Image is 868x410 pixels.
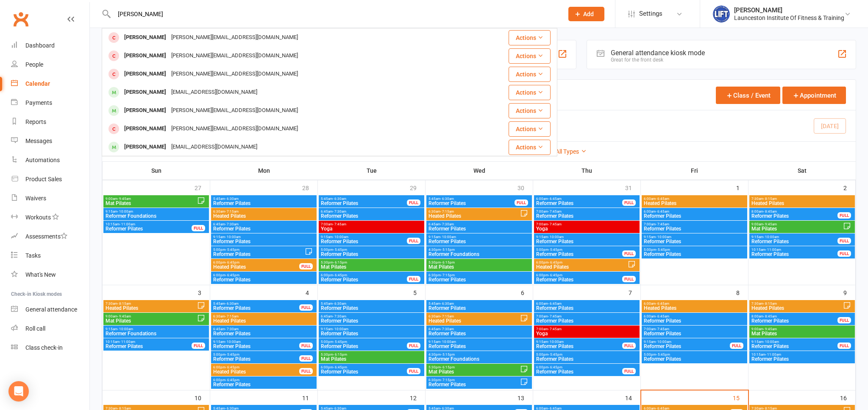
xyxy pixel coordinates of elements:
[751,197,853,201] span: 7:30am
[333,302,346,306] span: - 6:30am
[426,162,533,180] th: Wed
[656,235,671,239] span: - 10:00am
[611,57,705,63] div: Great for the front desk
[11,36,89,55] a: Dashboard
[751,213,838,219] span: Reformer Pilates
[169,50,300,62] div: [PERSON_NAME][EMAIL_ADDRESS][DOMAIN_NAME]
[11,189,89,208] a: Waivers
[105,210,207,213] span: 9:15am
[763,210,777,213] span: - 8:45am
[428,331,530,336] span: Reformer Pilates
[117,302,131,306] span: - 8:15am
[320,302,423,306] span: 5:45am
[105,340,192,344] span: 10:15am
[25,118,46,125] div: Reports
[751,327,853,331] span: 9:00am
[11,93,89,112] a: Payments
[428,248,530,252] span: 4:30pm
[320,239,407,244] span: Reformer Pilates
[169,31,300,44] div: [PERSON_NAME][EMAIL_ADDRESS][DOMAIN_NAME]
[225,261,239,264] span: - 6:45pm
[536,210,638,213] span: 7:00am
[122,50,169,62] div: [PERSON_NAME]
[428,235,530,239] span: 9:15am
[428,210,520,213] span: 6:30am
[441,273,455,277] span: - 7:15pm
[622,250,636,257] div: FULL
[765,248,781,252] span: - 11:00am
[440,302,454,306] span: - 6:30am
[837,212,851,219] div: FULL
[641,162,748,180] th: Fri
[611,49,705,57] div: General attendance kiosk mode
[428,239,530,244] span: Reformer Pilates
[440,340,456,344] span: - 10:00am
[213,315,315,318] span: 6:30am
[169,86,260,98] div: [EMAIL_ADDRESS][DOMAIN_NAME]
[625,180,640,194] div: 31
[536,331,638,336] span: Yoga
[105,197,197,201] span: 9:00am
[213,318,315,323] span: Heated Pilates
[536,201,623,206] span: Reformer Pilates
[11,246,89,265] a: Tasks
[105,213,207,219] span: Reformer Foundations
[536,264,628,270] span: Heated Pilates
[25,61,43,68] div: People
[751,315,838,318] span: 8:00am
[428,222,530,226] span: 6:45am
[509,121,551,137] button: Actions
[536,235,638,239] span: 9:15am
[11,112,89,132] a: Reports
[169,104,300,117] div: [PERSON_NAME][EMAIL_ADDRESS][DOMAIN_NAME]
[440,210,454,213] span: - 7:15am
[509,48,551,64] button: Actions
[333,222,346,226] span: - 7:45am
[536,226,638,231] span: Yoga
[11,170,89,189] a: Product Sales
[536,197,623,201] span: 6:00am
[198,285,210,299] div: 3
[213,331,315,336] span: Reformer Pilates
[751,252,838,257] span: Reformer Pilates
[837,250,851,257] div: FULL
[117,210,133,213] span: - 10:00am
[192,225,205,231] div: FULL
[440,235,456,239] span: - 10:00am
[213,261,300,264] span: 6:00pm
[751,318,838,323] span: Reformer Pilates
[213,201,315,206] span: Reformer Pilates
[11,300,89,319] a: General attendance kiosk mode
[11,265,89,284] a: What's New
[25,252,41,259] div: Tasks
[213,239,315,244] span: Reformer Pilates
[320,318,423,323] span: Reformer Pilates
[751,226,843,231] span: Mat Pilates
[8,381,29,402] div: Open Intercom Messenger
[656,197,669,201] span: - 6:45am
[643,226,746,231] span: Reformer Pilates
[441,261,455,264] span: - 6:15pm
[320,264,423,270] span: Mat Pilates
[751,201,853,206] span: Heated Pilates
[105,226,192,231] span: Reformer Pilates
[509,30,551,45] button: Actions
[643,197,746,201] span: 6:00am
[656,327,669,331] span: - 7:45am
[320,210,423,213] span: 6:45am
[225,302,239,306] span: - 6:30am
[210,162,318,180] th: Mon
[536,248,623,252] span: 5:00pm
[428,226,530,231] span: Reformer Pilates
[751,239,838,244] span: Reformer Pilates
[643,340,730,344] span: 9:15am
[213,302,300,306] span: 5:45am
[763,302,777,306] span: - 8:15am
[428,318,520,323] span: Heated Pilates
[320,306,423,311] span: Reformer Pilates
[25,325,45,332] div: Roll call
[643,248,746,252] span: 5:00pm
[428,306,530,311] span: Reformer Pilates
[105,318,197,323] span: Mat Pilates
[169,141,260,153] div: [EMAIL_ADDRESS][DOMAIN_NAME]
